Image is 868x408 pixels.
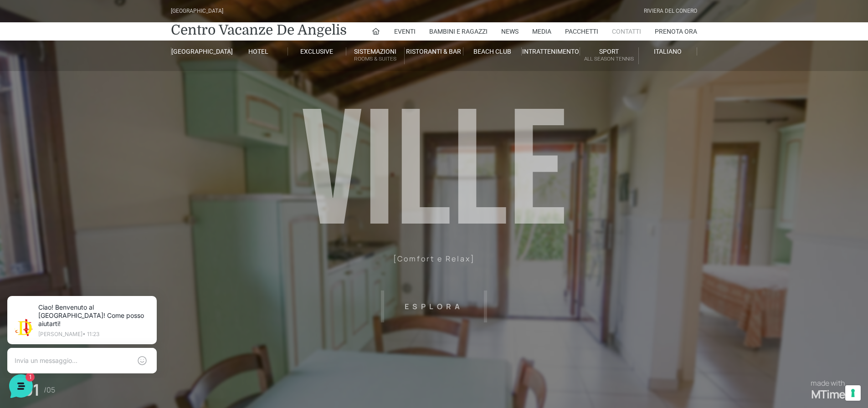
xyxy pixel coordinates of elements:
[654,48,682,55] span: Italiano
[38,87,139,97] span: [PERSON_NAME]
[644,7,697,15] div: Riviera Del Conero
[580,55,638,63] small: All Season Tennis
[11,84,171,111] a: [PERSON_NAME]Ciao! Benvenuto al [GEOGRAPHIC_DATA]! Come posso aiutarti!1 anno fa1
[38,98,139,107] p: Ciao! Benvenuto al [GEOGRAPHIC_DATA]! Come posso aiutarti!
[15,73,77,80] span: Le tue conversazioni
[159,98,168,107] span: 1
[91,291,98,298] span: 1
[845,385,861,401] button: Le tue preferenze relative al consenso per le tecnologie di tracciamento
[15,115,168,133] button: Inizia una conversazione
[655,22,697,41] a: Prenota Ora
[27,305,43,313] p: Home
[171,21,347,39] a: Centro Vacanze De Angelis
[97,151,168,158] a: Apri Centro Assistenza
[7,372,35,400] iframe: Customerly Messenger Launcher
[63,292,119,313] button: 1Messaggi
[7,40,153,58] p: La nostra missione è rendere la tua esperienza straordinaria!
[811,388,845,401] a: MTime
[346,47,405,64] a: SistemazioniRooms & Suites
[565,22,598,41] a: Pacchetti
[532,22,551,41] a: Media
[171,47,229,56] a: [GEOGRAPHIC_DATA]
[15,151,71,158] span: Trova una risposta
[229,47,288,56] a: Hotel
[171,7,223,15] div: [GEOGRAPHIC_DATA]
[7,7,153,36] h2: Ciao da De Angelis Resort 👋
[346,55,404,63] small: Rooms & Suites
[7,292,63,313] button: Home
[463,47,522,56] a: Beach Club
[145,87,168,96] p: 1 anno fa
[580,47,638,64] a: SportAll Season Tennis
[79,305,103,313] p: Messaggi
[119,292,175,313] button: Aiuto
[44,46,155,52] p: [PERSON_NAME] • 11:23
[140,305,154,313] p: Aiuto
[522,47,580,56] a: Intrattenimento
[639,47,697,56] a: Italiano
[612,22,641,41] a: Contatti
[21,171,149,180] input: Cerca un articolo...
[59,120,134,127] span: Inizia una conversazione
[81,73,168,80] a: [DEMOGRAPHIC_DATA] tutto
[44,18,155,43] p: Ciao! Benvenuto al [GEOGRAPHIC_DATA]! Come posso aiutarti!
[15,88,33,107] img: light
[288,47,346,56] a: Exclusive
[20,34,38,52] img: light
[429,22,488,41] a: Bambini e Ragazzi
[501,22,519,41] a: News
[394,22,416,41] a: Eventi
[405,47,463,56] a: Ristoranti & Bar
